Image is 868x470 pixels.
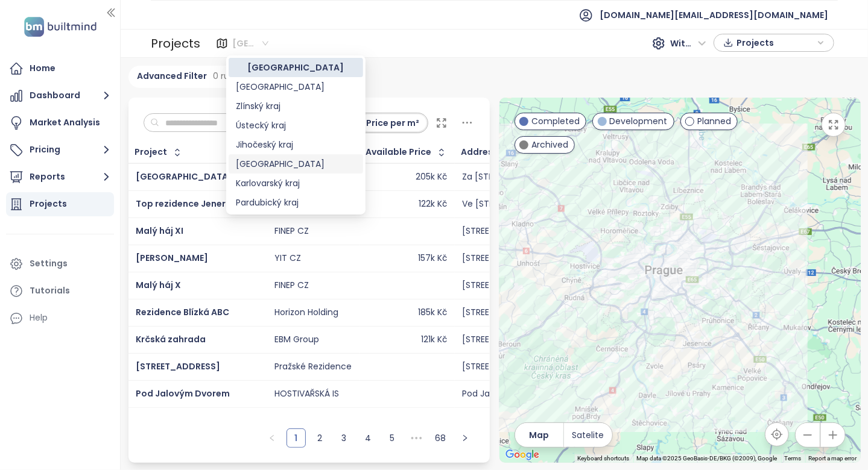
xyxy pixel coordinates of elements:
[262,428,282,448] li: Previous Page
[30,310,48,325] div: Help
[136,279,181,291] a: Malý háj X
[214,69,241,83] span: 0 rules
[274,280,309,291] div: FINEP CZ
[30,196,67,211] div: Projects
[229,96,363,116] div: Zlínský kraj
[6,252,114,276] a: Settings
[383,428,402,448] li: 5
[455,428,475,448] li: Next Page
[229,193,363,212] div: Pardubický kraj
[809,455,857,462] a: Report a map error
[274,362,352,372] div: Pražské Rezidence
[274,307,338,318] div: Horizon Holding
[600,1,828,30] span: [DOMAIN_NAME][EMAIL_ADDRESS][DOMAIN_NAME]
[529,428,549,442] span: Map
[431,428,451,448] li: 68
[737,34,814,52] span: Projects
[229,116,363,135] div: Ústecký kraj
[572,428,604,442] span: Satelite
[274,334,319,345] div: EBM Group
[229,77,363,96] div: Olomoucký kraj
[462,389,596,399] div: Pod Jalovým [STREET_ADDRESS]
[236,80,356,93] div: [GEOGRAPHIC_DATA]
[335,429,353,447] a: 3
[578,454,630,463] button: Keyboard shortcuts
[421,334,447,345] div: 121k Kč
[135,148,168,156] div: Project
[236,177,356,190] div: Karlovarský kraj
[128,66,265,88] div: Advanced Filter
[502,447,542,463] img: Google
[287,429,305,447] a: 1
[366,148,432,156] div: Available Price
[262,428,282,448] button: left
[6,138,114,162] button: Pricing
[136,252,208,264] a: [PERSON_NAME]
[407,428,426,448] span: •••
[419,199,447,210] div: 122k Kč
[236,157,356,171] div: [GEOGRAPHIC_DATA]
[432,429,450,447] a: 68
[531,114,580,128] span: Completed
[236,196,356,209] div: Pardubický kraj
[462,334,540,345] div: [STREET_ADDRESS]
[462,280,540,291] div: [STREET_ADDRESS]
[785,455,802,462] a: Terms (opens in new tab)
[311,429,329,447] a: 2
[462,226,540,237] div: [STREET_ADDRESS]
[30,283,70,298] div: Tutorials
[6,165,114,189] button: Reports
[461,148,498,156] div: Address
[21,14,100,39] img: logo
[6,57,114,81] a: Home
[384,429,402,447] a: 5
[462,253,540,264] div: [STREET_ADDRESS]
[462,172,553,183] div: Za [STREET_ADDRESS]
[564,423,612,447] button: Satelite
[136,360,220,372] a: [STREET_ADDRESS]
[287,428,306,448] li: 1
[311,428,330,448] li: 2
[407,428,426,448] li: Next 5 Pages
[136,198,245,210] a: Top rezidence Jenerálka
[274,226,309,237] div: FINEP CZ
[229,154,363,174] div: Středočeský kraj
[136,333,206,345] a: Krčská zahrada
[136,171,259,183] span: [GEOGRAPHIC_DATA] - SM8
[697,114,731,128] span: Planned
[6,111,114,135] a: Market Analysis
[236,61,356,74] div: [GEOGRAPHIC_DATA]
[462,199,553,210] div: Ve [STREET_ADDRESS]
[455,428,475,448] button: right
[268,434,276,442] span: left
[360,429,378,447] a: 4
[461,434,469,442] span: right
[136,387,230,399] a: Pod Jalovým Dvorem
[136,306,229,318] span: Rezidence Blízká ABC
[229,135,363,154] div: Jihočeský kraj
[6,192,114,216] a: Projects
[360,114,426,131] div: Price per m²
[670,34,706,52] span: With VAT
[637,455,778,462] span: Map data ©2025 GeoBasis-DE/BKG (©2009), Google
[274,389,339,399] div: HOSTIVAŘSKÁ IS
[418,307,447,318] div: 185k Kč
[416,172,447,183] div: 205k Kč
[335,428,354,448] li: 3
[720,34,828,52] div: button
[515,423,563,447] button: Map
[236,138,356,151] div: Jihočeský kraj
[274,253,301,264] div: YIT CZ
[30,256,68,271] div: Settings
[136,225,183,237] a: Malý háj XI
